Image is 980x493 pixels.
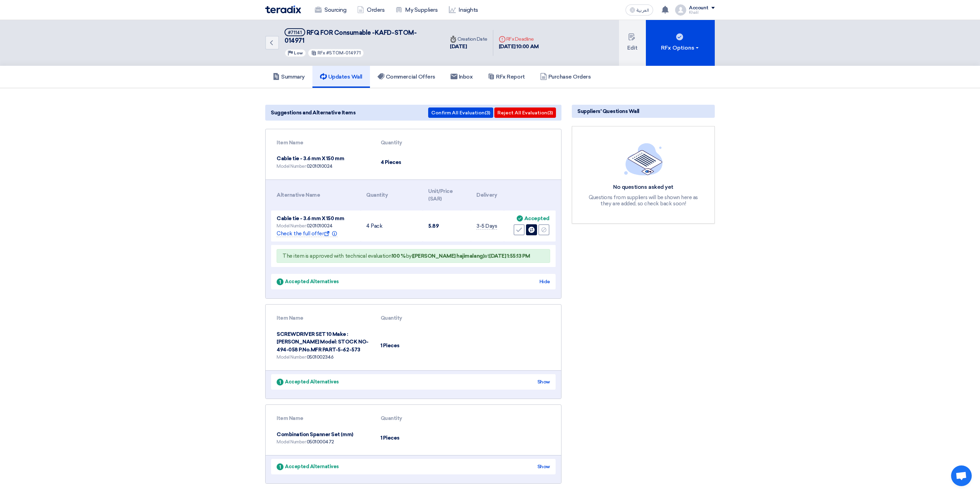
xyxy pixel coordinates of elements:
a: Purchase Orders [533,66,599,88]
div: RFx Options [661,44,700,52]
img: Teradix logo [265,6,301,13]
th: Delivery [471,183,504,207]
span: 5.89 [428,223,439,229]
a: RFx Report [480,66,532,88]
span: (3) [485,110,490,116]
th: Item Name [271,310,375,326]
a: My Suppliers [390,2,443,18]
h5: Updates Wall [320,73,362,80]
div: Account [689,5,709,11]
a: Updates Wall [312,66,370,88]
button: RFx Options [646,20,715,66]
span: Low [294,51,303,55]
div: Model Number: [277,353,370,361]
a: Inbox [443,66,481,88]
th: Quantity [375,135,447,151]
th: Unit/Price (SAR) [423,183,471,207]
th: Item Name [271,135,375,151]
span: 1 [277,379,283,386]
div: Accepted [524,216,549,222]
a: Open chat [951,465,972,486]
a: Insights [443,2,484,18]
span: #STOM-014971 [326,50,361,55]
a: Orders [352,2,390,18]
img: profile_test.png [675,4,686,16]
a: Summary [265,66,312,88]
span: RFQ FOR Consumable -KAFD-STOM-014971 [285,29,416,44]
div: Show [537,463,550,470]
div: Creation Date [450,35,487,43]
span: Suppliers' Questions Wall [577,107,639,115]
h5: Purchase Orders [540,73,591,80]
span: 0201010024 [307,223,333,229]
span: Check the full offer [277,230,338,237]
td: 4 Pieces [375,151,447,174]
b: 100 % [392,253,406,259]
div: Model Number: [277,163,370,170]
div: Khalil [689,11,715,14]
div: No questions asked yet [585,184,702,191]
span: 0201010024 [307,163,333,169]
span: Cable tie - 3.6 mm X 150 mm [277,215,344,222]
th: Quantity [361,183,423,207]
a: Sourcing [309,2,352,18]
button: Confirm All Evaluation(3) [428,107,493,118]
span: 1 [277,278,283,285]
span: 0501002346 [307,354,334,360]
div: #71141 [288,30,302,35]
img: empty_state_list.svg [624,143,663,175]
div: Questions from suppliers will be shown here as they are added, so check back soon! [585,194,702,207]
td: 4 Pack [361,210,423,242]
div: Accepted Alternatives [277,378,339,386]
div: Show [537,378,550,386]
h5: Summary [273,73,305,80]
button: Reject All Evaluation(3) [494,107,556,118]
div: Accepted Alternatives [277,278,339,285]
span: 0501000472 [307,439,334,445]
b: [DATE] 1:55:13 PM [489,253,530,259]
td: Combination Spanner Set (mm) [271,427,375,450]
td: Cable tie - 3.6 mm X 150 mm [271,151,375,174]
div: RFx Deadline [499,35,539,43]
span: The item is approved with technical evaluation by at [282,253,530,259]
b: ([PERSON_NAME] hajimalang) [412,253,485,259]
a: Commercial Offers [370,66,443,88]
div: [DATE] 10:00 AM [499,43,539,51]
div: [DATE] [450,43,487,51]
span: RFx [318,50,325,55]
div: Model Number: [277,222,355,229]
span: (3) [547,110,553,116]
div: Hide [539,278,550,285]
td: 1 Pieces [375,326,447,365]
button: العربية [626,4,653,16]
span: Suggestions and Alternative Items [271,109,355,116]
th: Quantity [375,410,447,427]
div: Accepted Alternatives [277,463,339,470]
span: 1 [277,463,283,470]
h5: RFQ FOR Consumable -KAFD-STOM-014971 [285,28,436,45]
span: 3-5 Days [476,223,497,229]
th: Item Name [271,410,375,427]
th: Alternative Name [271,183,361,207]
h5: Commercial Offers [378,73,435,80]
th: Quantity [375,310,447,326]
h5: Inbox [451,73,473,80]
td: SCREWDRIVER SET 10 Make : [PERSON_NAME] Model: STOCK NO-494-058 P.No.MFR PART-5-62-573 [271,326,375,365]
td: 1 Pieces [375,427,447,450]
span: العربية [637,8,649,13]
div: Model Number: [277,438,370,445]
h5: RFx Report [488,73,525,80]
button: Edit [619,20,646,66]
